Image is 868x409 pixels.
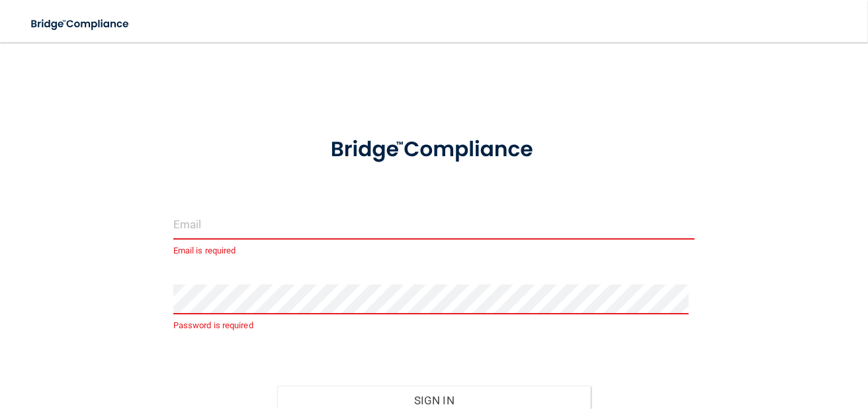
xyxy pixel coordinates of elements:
[20,11,142,38] img: bridge_compliance_login_screen.278c3ca4.svg
[308,122,559,178] img: bridge_compliance_login_screen.278c3ca4.svg
[173,318,695,334] p: Password is required
[173,210,695,240] input: Email
[173,243,695,259] p: Email is required
[640,316,852,368] iframe: Drift Widget Chat Controller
